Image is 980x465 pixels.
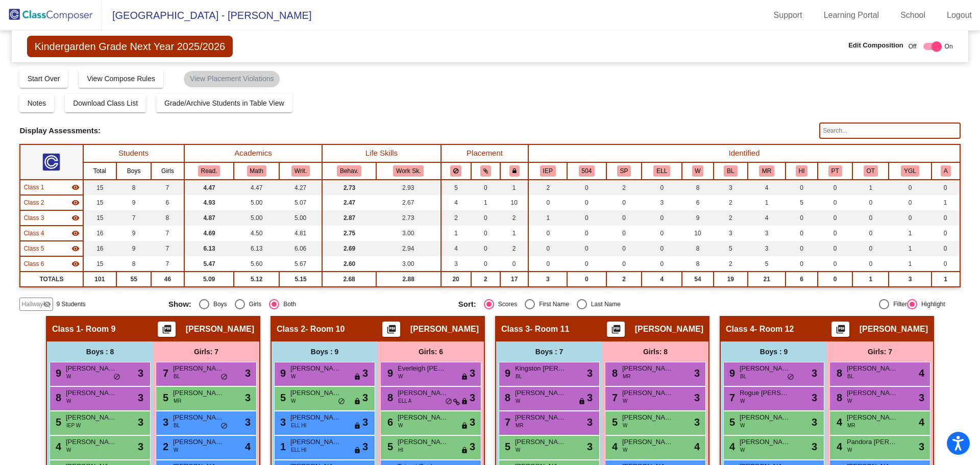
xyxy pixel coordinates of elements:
button: ELL [653,165,670,177]
th: Keep away students [441,162,471,180]
button: IEP [540,165,556,177]
button: Download Class List [65,94,146,112]
td: 2 [606,180,642,195]
span: [PERSON_NAME] [635,324,703,334]
div: Scores [494,300,517,309]
td: 5 [786,195,818,210]
span: Edit Composition [848,40,903,51]
td: 0 [932,226,960,241]
td: 9 [116,226,151,241]
td: 0 [567,180,606,195]
div: Boys [209,300,227,309]
span: 3 [362,365,368,381]
td: 0 [606,210,642,226]
span: Class 2 [23,198,44,207]
span: [PERSON_NAME] [740,363,791,374]
td: 2.94 [376,241,441,256]
span: [PERSON_NAME] [PERSON_NAME] [66,363,117,374]
td: 2.68 [322,272,376,287]
td: 0 [606,241,642,256]
td: 0 [471,241,500,256]
td: Stacey Dekalb - Room 10 [20,195,83,210]
td: 6 [151,195,184,210]
span: [PERSON_NAME] [622,363,673,374]
span: Class 1 [52,324,81,334]
span: 3 [587,365,593,381]
td: 10 [500,195,529,210]
td: 2 [441,210,471,226]
td: 0 [471,180,500,195]
td: 3 [748,241,786,256]
th: Young for Grade Level [889,162,932,180]
td: Mia Debernardi - Room 9 [20,180,83,195]
mat-icon: picture_as_pdf [834,324,846,338]
button: Read. [198,165,220,177]
td: 0 [818,241,852,256]
td: 5 [441,180,471,195]
th: Asian [932,162,960,180]
td: 7 [151,256,184,272]
button: Grade/Archive Students in Table View [156,94,292,112]
td: 5.15 [279,272,322,287]
button: 504 [579,165,595,177]
td: Marcia Stinde - Room 12 [20,226,83,241]
td: 4 [441,195,471,210]
td: 5.47 [184,256,234,272]
td: 0 [818,226,852,241]
td: 0 [567,272,606,287]
td: 2 [500,241,529,256]
td: 0 [567,210,606,226]
td: 0 [642,210,682,226]
td: 6.13 [184,241,234,256]
span: Hallway [21,300,43,309]
td: 0 [852,256,889,272]
a: School [892,7,934,23]
td: 1 [889,241,932,256]
th: Keep with teacher [500,162,529,180]
td: 0 [500,256,529,272]
td: 2.87 [322,210,376,226]
td: 4.93 [184,195,234,210]
td: 0 [932,241,960,256]
td: 10 [682,226,713,241]
td: 101 [83,272,117,287]
td: 6.13 [234,241,279,256]
td: 15 [83,195,117,210]
td: 2.75 [322,226,376,241]
div: Girls: 8 [602,341,708,362]
td: 3 [889,272,932,287]
td: 4.81 [279,226,322,241]
td: 2.88 [376,272,441,287]
td: 0 [567,195,606,210]
button: PT [828,165,842,177]
mat-radio-group: Select an option [458,299,741,309]
td: 0 [852,210,889,226]
span: Sort: [458,300,476,309]
td: Kellie Linder - Room 11 [20,210,83,226]
td: 1 [932,272,960,287]
th: Academics [184,144,323,162]
span: [PERSON_NAME] [847,363,898,374]
td: 5 [748,256,786,272]
td: 6.06 [279,241,322,256]
span: - Room 11 [530,324,569,334]
td: 0 [889,180,932,195]
th: Placement [441,144,529,162]
div: Boys : 8 [47,341,153,362]
mat-icon: picture_as_pdf [385,324,397,338]
td: 0 [786,256,818,272]
td: 1 [852,180,889,195]
td: 0 [528,241,567,256]
td: 5.09 [184,272,234,287]
td: 9 [682,210,713,226]
button: Work Sk. [393,165,424,177]
span: [PERSON_NAME] [410,324,479,334]
td: 2.69 [322,241,376,256]
td: 0 [818,210,852,226]
span: 3 [245,365,251,381]
td: 0 [606,256,642,272]
mat-icon: visibility_off [43,300,51,308]
td: 0 [932,210,960,226]
span: - Room 12 [754,324,794,334]
th: Students [83,144,184,162]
